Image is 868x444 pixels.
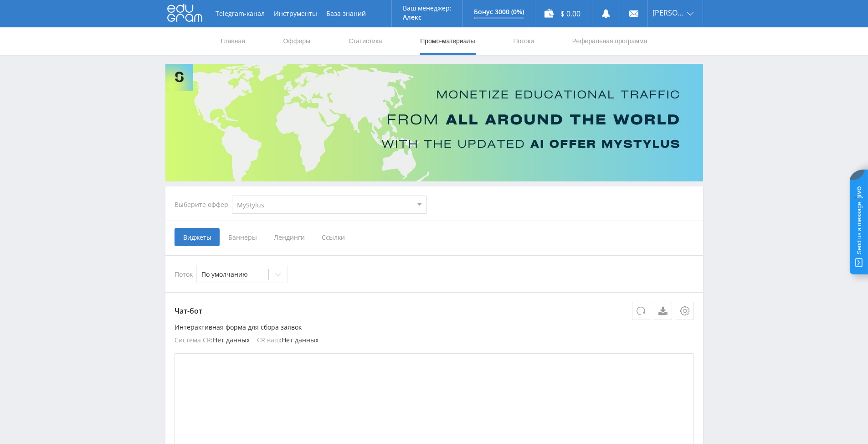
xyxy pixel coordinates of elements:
ya-tr-span: Реферальная программа [572,37,647,45]
ya-tr-span: Telegram-канал [216,10,265,17]
ya-tr-span: Бонус 3000 (0%) [474,7,524,16]
ya-tr-span: Потоки [513,37,534,45]
ya-tr-span: Чат-бот [175,306,202,316]
ya-tr-span: Баннеры [228,233,257,242]
ya-tr-span: Интерактивная форма для сбора заявок [175,323,302,331]
ya-tr-span: Нет данных [213,336,250,344]
ya-tr-span: Система CR [175,336,211,344]
ya-tr-span: : [280,336,282,344]
ya-tr-span: Инструменты [274,10,317,17]
ya-tr-span: Промо-материалы [420,37,475,45]
a: Промо-материалы [419,27,476,55]
a: Реферальная программа [571,27,648,55]
ya-tr-span: [PERSON_NAME] [652,8,709,18]
img: Баннер [165,64,703,181]
ya-tr-span: Статистика [349,37,382,45]
ya-tr-span: Ваш менеджер: [403,4,452,12]
a: Главная [220,27,246,55]
ya-tr-span: Выберите оффер [175,200,228,209]
ya-tr-span: База знаний [326,10,366,17]
ya-tr-span: Нет данных [282,336,318,344]
a: Скачать [654,302,672,320]
ya-tr-span: Главная [221,37,245,45]
ya-tr-span: Поток [175,270,193,279]
button: Настройки [676,302,694,320]
ya-tr-span: Ссылки [322,233,345,242]
ya-tr-span: Виджеты [183,233,211,242]
ya-tr-span: CR ваш [257,336,280,344]
a: Статистика [348,27,383,55]
ya-tr-span: Алекс [403,13,421,21]
a: Офферы [282,27,312,55]
a: Потоки [512,27,535,55]
ya-tr-span: Офферы [283,37,311,45]
ya-tr-span: : [211,336,213,344]
ya-tr-span: Лендинги [274,233,305,242]
button: Обновить [632,302,650,320]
